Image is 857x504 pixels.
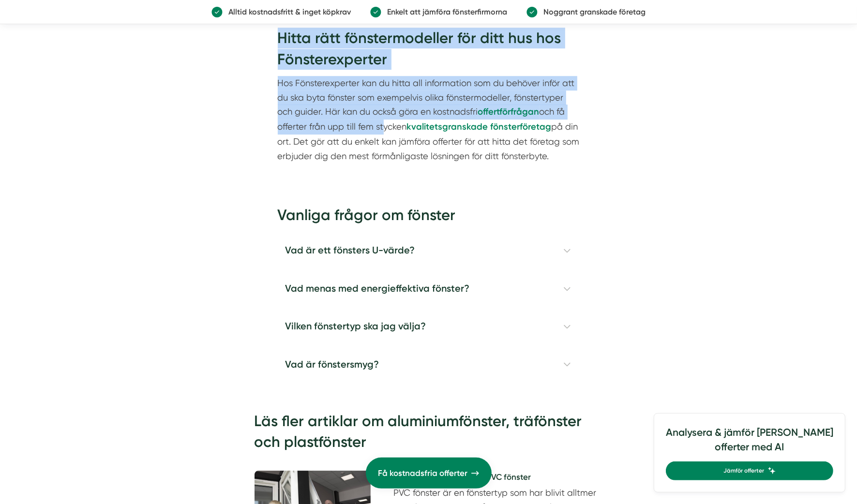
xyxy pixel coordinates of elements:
[394,471,603,486] a: Allt du behöver veta om PVC fönster
[407,121,552,132] a: kvalitetsgranskade fönsterföretag
[666,461,833,480] a: Jämför offerter
[278,308,580,345] h4: Vilken fönstertyp ska jag välja?
[381,6,507,18] p: Enkelt att jämföra fönsterfirmorna
[278,205,580,232] h2: Vanliga frågor om fönster
[723,466,764,475] span: Jämför offerter
[278,28,580,76] h2: Hitta rätt fönstermodeller för ditt hus hos Fönsterexperter
[255,411,603,459] h2: Läs fler artiklar om aluminiumfönster, träfönster och plastfönster
[278,346,580,384] h4: Vad är fönstersmyg?
[538,6,646,18] p: Noggrant granskade företag
[223,6,351,18] p: Alltid kostnadsfritt & inget köpkrav
[278,76,580,163] p: Hos Fönsterexperter kan du hitta all information som du behöver inför att du ska byta fönster som...
[278,232,580,269] h4: Vad är ett fönsters U-värde?
[366,458,492,489] a: Få kostnadsfria offerter
[666,425,833,461] h4: Analysera & jämför [PERSON_NAME] offerter med AI
[378,467,467,480] span: Få kostnadsfria offerter
[478,106,540,117] a: offertförfrågan
[278,270,580,308] h4: Vad menas med energieffektiva fönster?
